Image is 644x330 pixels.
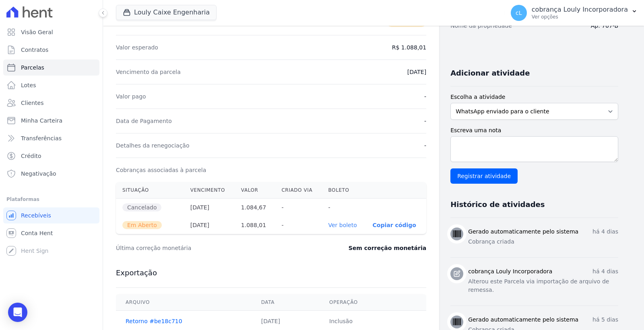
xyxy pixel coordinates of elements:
[468,228,578,236] h3: Gerado automaticamente pelo sistema
[3,130,99,146] a: Transferências
[275,216,322,234] th: -
[116,182,184,199] th: Situação
[21,28,53,36] span: Visão Geral
[3,95,99,111] a: Clientes
[116,5,217,20] button: Louly Caixe Engenharia
[252,294,320,311] th: Data
[532,14,628,20] p: Ver opções
[3,24,99,40] a: Visão Geral
[21,81,36,89] span: Lotes
[126,318,182,324] a: Retorno #be18c710
[3,59,99,76] a: Parcelas
[424,92,426,100] dd: -
[21,64,44,72] span: Parcelas
[424,141,426,150] dd: -
[322,182,366,199] th: Boleto
[3,207,99,223] a: Recebíveis
[450,126,618,135] label: Escreva uma nota
[592,316,618,324] p: há 5 dias
[349,244,426,252] dd: Sem correção monetária
[184,182,235,199] th: Vencimento
[235,182,275,199] th: Valor
[592,228,618,236] p: há 4 dias
[373,222,416,228] button: Copiar código
[591,22,618,30] dd: Ap. 707-B
[592,267,618,276] p: há 4 dias
[392,43,426,51] dd: R$ 1.088,01
[322,199,366,217] th: -
[6,195,96,204] div: Plataformas
[3,225,99,241] a: Conta Hent
[116,244,299,252] dt: Última correção monetária
[8,303,27,322] div: Open Intercom Messenger
[450,68,530,78] h3: Adicionar atividade
[407,68,426,76] dd: [DATE]
[424,117,426,125] dd: -
[21,152,41,160] span: Crédito
[320,294,426,311] th: Operação
[235,199,275,217] th: 1.084,67
[116,43,158,51] dt: Valor esperado
[21,134,62,142] span: Transferências
[116,268,426,278] h3: Exportação
[21,229,53,237] span: Conta Hent
[21,170,56,178] span: Negativação
[450,168,518,184] input: Registrar atividade
[3,42,99,58] a: Contratos
[116,117,172,125] dt: Data de Pagamento
[275,199,322,217] th: -
[468,277,618,294] p: Alterou este Parcela via importação de arquivo de remessa.
[122,203,161,211] span: Cancelado
[450,93,618,101] label: Escolha a atividade
[116,294,252,311] th: Arquivo
[116,68,181,76] dt: Vencimento da parcela
[116,141,190,150] dt: Detalhes da renegociação
[450,200,545,209] h3: Histórico de atividades
[3,166,99,182] a: Negativação
[468,238,618,246] p: Cobrança criada
[122,221,162,229] span: Em Aberto
[516,10,522,16] span: cL
[235,216,275,234] th: 1.088,01
[184,216,235,234] th: [DATE]
[275,182,322,199] th: Criado via
[21,46,48,54] span: Contratos
[3,77,99,93] a: Lotes
[116,92,146,100] dt: Valor pago
[468,316,578,324] h3: Gerado automaticamente pelo sistema
[21,117,62,125] span: Minha Carteira
[468,267,552,276] h3: cobrança Louly Incorporadora
[116,166,206,174] dt: Cobranças associadas à parcela
[3,148,99,164] a: Crédito
[21,211,51,219] span: Recebíveis
[504,2,644,24] button: cL cobrança Louly Incorporadora Ver opções
[328,222,357,228] a: Ver boleto
[184,199,235,217] th: [DATE]
[3,113,99,129] a: Minha Carteira
[21,99,43,107] span: Clientes
[532,6,628,14] p: cobrança Louly Incorporadora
